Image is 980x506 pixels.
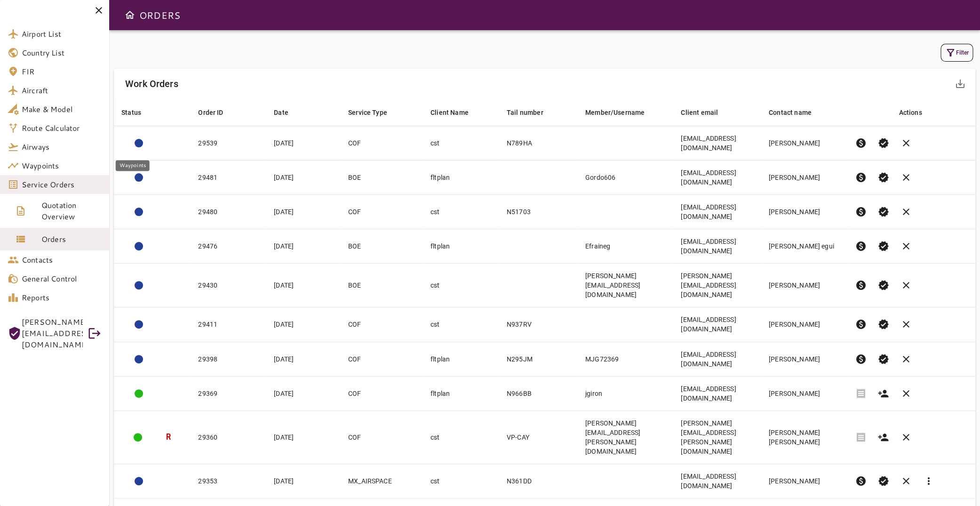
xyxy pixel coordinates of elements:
[900,241,911,252] span: clear
[877,319,889,330] span: verified
[266,161,341,195] td: [DATE]
[849,313,872,336] button: Pre-Invoice order
[507,107,543,118] div: Tail number
[121,107,153,118] span: Status
[135,173,143,182] div: ACTION REQUIRED
[22,122,102,134] span: Route Calculator
[940,44,973,62] button: Filter
[673,126,761,161] td: [EMAIL_ADDRESS][DOMAIN_NAME]
[22,273,102,284] span: General Control
[872,201,894,223] button: Set Permit Ready
[855,137,866,149] span: paid
[761,342,847,376] td: [PERSON_NAME]
[134,433,142,442] div: COMPLETED
[849,166,872,189] button: Pre-Invoice order
[423,229,499,264] td: fltplan
[894,235,917,257] button: Cancel order
[499,464,578,498] td: N361DD
[900,206,911,217] span: clear
[274,107,301,118] span: Date
[849,201,872,223] button: Pre-Invoice order
[266,376,341,410] td: [DATE]
[855,475,866,487] span: paid
[341,342,423,376] td: COF
[341,410,423,464] td: COF
[872,166,894,189] button: Set Permit Ready
[499,307,578,342] td: N937RV
[585,107,657,118] span: Member/Username
[423,264,499,307] td: cst
[266,264,341,307] td: [DATE]
[849,470,872,492] button: Pre-Invoice order
[341,307,423,342] td: COF
[266,307,341,342] td: [DATE]
[22,47,102,58] span: Country List
[41,233,102,245] span: Orders
[266,229,341,264] td: [DATE]
[423,464,499,498] td: cst
[348,107,387,118] div: Service Type
[578,410,673,464] td: [PERSON_NAME][EMAIL_ADDRESS][PERSON_NAME][DOMAIN_NAME]
[578,264,673,307] td: [PERSON_NAME][EMAIL_ADDRESS][DOMAIN_NAME]
[166,432,171,442] h3: R
[877,137,889,149] span: verified
[849,382,872,405] span: Invoice order
[923,475,934,487] span: more_vert
[673,342,761,376] td: [EMAIL_ADDRESS][DOMAIN_NAME]
[877,280,889,291] span: verified
[900,388,911,399] span: clear
[673,307,761,342] td: [EMAIL_ADDRESS][DOMAIN_NAME]
[877,475,889,487] span: verified
[578,376,673,410] td: jgiron
[673,464,761,498] td: [EMAIL_ADDRESS][DOMAIN_NAME]
[423,307,499,342] td: cst
[198,107,223,118] div: Order ID
[761,410,847,464] td: [PERSON_NAME] [PERSON_NAME]
[849,426,872,449] span: Invoice order
[22,316,83,350] span: [PERSON_NAME][EMAIL_ADDRESS][DOMAIN_NAME]
[266,342,341,376] td: [DATE]
[266,464,341,498] td: [DATE]
[855,280,866,291] span: paid
[125,76,178,91] h6: Work Orders
[681,107,730,118] span: Client email
[266,410,341,464] td: [DATE]
[894,201,917,223] button: Cancel order
[120,6,139,24] button: Open drawer
[139,8,180,23] h6: ORDERS
[673,376,761,410] td: [EMAIL_ADDRESS][DOMAIN_NAME]
[341,195,423,229] td: COF
[872,274,894,297] button: Set Permit Ready
[430,107,481,118] span: Client Name
[761,126,847,161] td: [PERSON_NAME]
[341,376,423,410] td: COF
[135,281,143,289] div: ACTION REQUIRED
[917,470,940,492] button: Reports
[578,161,673,195] td: Gordo606
[22,254,102,265] span: Contacts
[894,426,917,449] button: Cancel order
[499,126,578,161] td: N789HA
[955,78,966,89] span: save_alt
[430,107,469,118] div: Client Name
[894,382,917,405] button: Cancel order
[761,376,847,410] td: [PERSON_NAME]
[274,107,288,118] div: Date
[341,464,423,498] td: MX_AIRSPACE
[673,161,761,195] td: [EMAIL_ADDRESS][DOMAIN_NAME]
[673,410,761,464] td: [PERSON_NAME][EMAIL_ADDRESS][PERSON_NAME][DOMAIN_NAME]
[585,107,645,118] div: Member/Username
[578,342,673,376] td: MJG72369
[135,477,143,485] div: ACTION REQUIRED
[872,348,894,370] button: Set Permit Ready
[423,410,499,464] td: cst
[761,464,847,498] td: [PERSON_NAME]
[22,179,102,190] span: Service Orders
[341,161,423,195] td: BOE
[41,200,102,222] span: Quotation Overview
[22,160,102,171] span: Waypoints
[877,172,889,183] span: verified
[872,470,894,492] button: Set Permit Ready
[872,426,894,449] button: Create customer
[855,319,866,330] span: paid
